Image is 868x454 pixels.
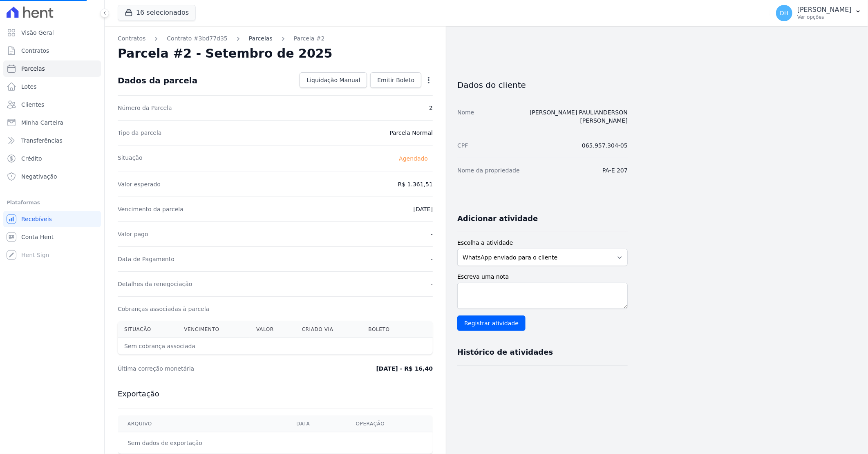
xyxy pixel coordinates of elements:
[118,34,145,43] a: Contratos
[457,315,526,331] input: Registrar atividade
[118,76,197,85] div: Dados da parcela
[21,29,54,37] span: Visão Geral
[21,101,44,109] span: Clientes
[346,416,433,432] th: Operação
[797,6,852,14] p: [PERSON_NAME]
[21,172,57,181] span: Negativação
[389,129,433,137] dd: Parcela Normal
[3,60,101,77] a: Parcelas
[394,154,433,163] span: Agendado
[457,80,628,90] h3: Dados do cliente
[457,273,628,281] label: Escreva uma nota
[294,34,325,43] a: Parcela #2
[118,5,196,20] button: 16 selecionados
[118,104,172,112] dt: Número da Parcela
[118,129,162,137] dt: Tipo da parcela
[377,76,414,84] span: Emitir Boleto
[118,321,177,338] th: Situação
[7,198,98,208] div: Plataformas
[457,214,538,224] h3: Adicionar atividade
[602,166,628,174] dd: PA-E 207
[3,211,101,227] a: Recebíveis
[3,25,101,41] a: Visão Geral
[431,255,433,263] dd: -
[177,321,250,338] th: Vencimento
[3,42,101,59] a: Contratos
[118,154,143,163] dt: Situação
[118,46,333,61] h2: Parcela #2 - Setembro de 2025
[167,34,227,43] a: Contrato #3bd77d35
[429,104,433,112] dd: 2
[770,2,868,25] button: DH [PERSON_NAME] Ver opções
[250,321,295,338] th: Valor
[21,65,45,73] span: Parcelas
[457,108,474,125] dt: Nome
[3,96,101,113] a: Clientes
[21,215,52,223] span: Recebíveis
[414,205,433,213] dd: [DATE]
[118,34,433,43] nav: Breadcrumb
[118,432,286,454] td: Sem dados de exportação
[582,141,628,150] dd: 065.957.304-05
[457,239,628,247] label: Escolha a atividade
[118,280,192,288] dt: Detalhes da renegociação
[118,205,183,213] dt: Vencimento da parcela
[797,14,852,20] p: Ver opções
[3,114,101,131] a: Minha Carteira
[457,166,520,174] dt: Nome da propriedade
[21,154,42,163] span: Crédito
[118,180,161,188] dt: Valor esperado
[431,280,433,288] dd: -
[376,365,433,373] dd: [DATE] - R$ 16,40
[286,416,346,432] th: Data
[3,229,101,245] a: Conta Hent
[118,389,433,399] h3: Exportação
[21,136,63,145] span: Transferências
[780,10,788,16] span: DH
[457,141,468,150] dt: CPF
[21,47,49,55] span: Contratos
[3,150,101,167] a: Crédito
[362,321,414,338] th: Boleto
[457,347,553,357] h3: Histórico de atividades
[3,132,101,149] a: Transferências
[431,230,433,238] dd: -
[21,119,63,127] span: Minha Carteira
[118,230,148,238] dt: Valor pago
[118,338,362,355] th: Sem cobrança associada
[306,76,360,84] span: Liquidação Manual
[370,72,421,88] a: Emitir Boleto
[295,321,362,338] th: Criado via
[118,416,286,432] th: Arquivo
[3,168,101,185] a: Negativação
[21,233,54,241] span: Conta Hent
[118,305,209,313] dt: Cobranças associadas à parcela
[21,83,37,91] span: Lotes
[530,109,628,124] a: [PERSON_NAME] PAULIANDERSON [PERSON_NAME]
[398,180,433,188] dd: R$ 1.361,51
[300,72,367,88] a: Liquidação Manual
[3,78,101,95] a: Lotes
[118,365,304,373] dt: Última correção monetária
[249,34,273,43] a: Parcelas
[118,255,174,263] dt: Data de Pagamento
